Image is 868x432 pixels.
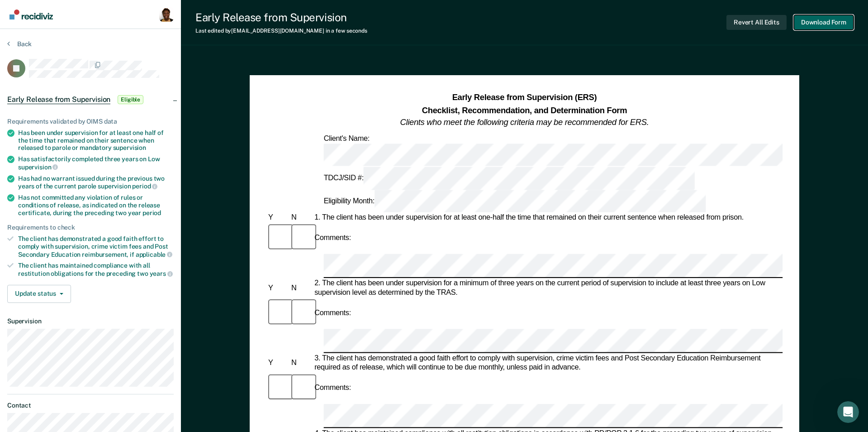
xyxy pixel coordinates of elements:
[18,129,174,152] div: Has been under supervision for at least one half of the time that remained on their sentence when...
[266,359,289,368] div: Y
[7,317,174,325] dt: Supervision
[794,15,854,30] button: Download Form
[136,251,172,258] span: applicable
[7,40,32,48] button: Back
[18,194,174,216] div: Has not committed any violation of rules or conditions of release, as indicated on the release ce...
[326,28,367,34] span: in a few seconds
[313,234,353,243] div: Comments:
[289,213,313,222] div: N
[313,213,783,222] div: 1. The client has been under supervision for at least one-half the time that remained on their cu...
[132,182,157,190] span: period
[422,106,627,115] strong: Checklist, Recommendation, and Determination Form
[90,283,181,319] button: Messages
[159,4,175,20] div: Close
[7,224,174,231] div: Requirements to check
[726,15,787,30] button: Revert All Edits
[150,270,173,277] span: years
[266,213,289,222] div: Y
[313,279,783,298] div: 2. The client has been under supervision for a minimum of three years on the current period of su...
[195,11,367,24] div: Early Release from Supervision
[195,28,367,34] div: Last edited by [EMAIL_ADDRESS][DOMAIN_NAME]
[118,305,153,312] span: Messages
[18,175,174,190] div: Has had no warrant issued during the previous two years of the current parole supervision
[7,402,174,409] dt: Contact
[289,284,313,293] div: N
[322,167,696,190] div: TDCJ/SID #:
[837,401,859,423] iframe: Intercom live chat
[400,118,649,127] em: Clients who meet the following criteria may be recommended for ERS.
[21,170,161,179] span: Messages from the team will be shown here
[113,144,146,151] span: supervision
[452,93,597,102] strong: Early Release from Supervision (ERS)
[313,384,353,393] div: Comments:
[118,95,143,104] span: Eligible
[18,235,174,258] div: The client has demonstrated a good faith effort to comply with supervision, crime victim fees and...
[7,118,174,125] div: Requirements validated by OIMS data
[42,255,139,273] button: Send us a message
[18,155,174,171] div: Has satisfactorily completed three years on Low
[322,190,707,212] div: Eligibility Month:
[18,163,58,171] span: supervision
[142,209,161,216] span: period
[36,305,54,312] span: Home
[9,10,53,19] img: Recidiviz
[266,284,289,293] div: Y
[7,95,110,104] span: Early Release from Supervision
[313,308,353,317] div: Comments:
[67,4,116,19] h1: Messages
[313,354,783,373] div: 3. The client has demonstrated a good faith effort to comply with supervision, crime victim fees ...
[7,285,71,303] button: Update status
[159,7,174,22] button: Profile dropdown button
[60,150,121,161] h2: No messages
[289,359,313,368] div: N
[18,262,174,277] div: The client has maintained compliance with all restitution obligations for the preceding two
